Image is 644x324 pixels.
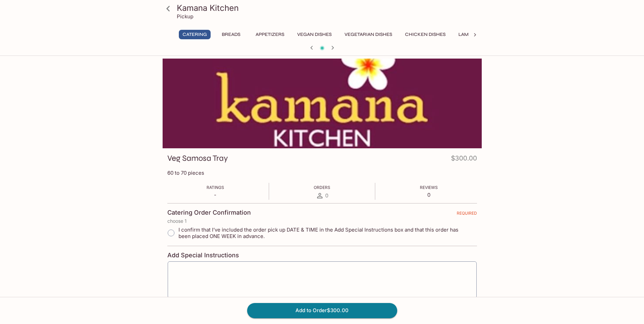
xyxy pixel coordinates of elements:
div: Veg Samosa Tray [163,59,482,148]
span: 0 [325,192,328,199]
span: REQUIRED [457,211,477,218]
p: 60 to 70 pieces [167,170,477,176]
button: Breads [216,30,246,39]
button: Chicken Dishes [401,30,449,39]
h3: Veg Samosa Tray [167,153,228,164]
button: Vegan Dishes [293,30,335,39]
span: Reviews [420,185,438,190]
p: - [207,192,224,198]
button: Lamb Dishes [455,30,493,39]
span: I confirm that I’ve included the order pick up DATE & TIME in the Add Special Instructions box an... [178,226,472,239]
button: Appetizers [252,30,288,39]
h4: $300.00 [451,153,477,166]
p: Pickup [177,13,193,20]
h4: Catering Order Confirmation [167,209,251,216]
span: Ratings [207,185,224,190]
button: Vegetarian Dishes [341,30,396,39]
h3: Kamana Kitchen [177,3,479,13]
button: Add to Order$300.00 [247,303,397,318]
button: Catering [179,30,211,39]
span: Orders [314,185,330,190]
p: 0 [420,192,438,198]
h4: Add Special Instructions [167,252,477,259]
p: choose 1 [167,218,477,224]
